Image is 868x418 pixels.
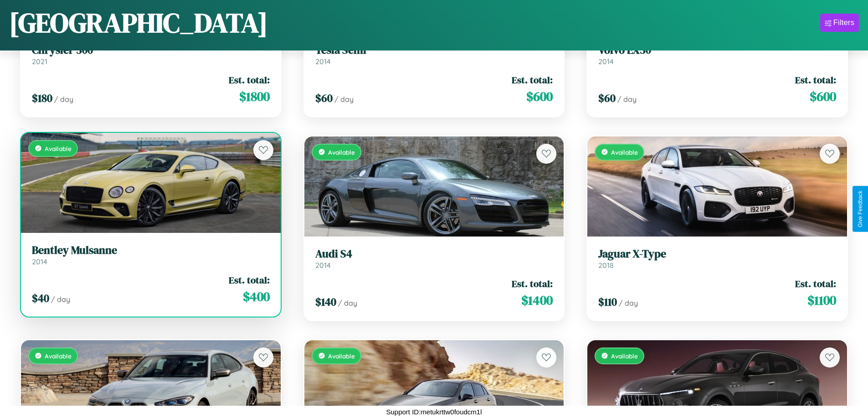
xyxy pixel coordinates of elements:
span: 2014 [315,57,331,66]
span: $ 400 [243,287,270,306]
a: Volvo EX302014 [598,44,836,66]
span: $ 60 [598,91,616,106]
span: $ 600 [810,87,836,106]
h3: Bentley Mulsanne [32,244,270,257]
h3: Jaguar X-Type [598,247,836,261]
span: / day [617,95,637,104]
span: / day [54,95,73,104]
span: $ 1100 [807,291,836,309]
span: $ 60 [315,91,333,106]
h3: Tesla Semi [315,44,553,57]
div: Filters [833,18,854,27]
span: $ 180 [32,91,52,106]
span: Est. total: [512,73,553,86]
span: $ 1800 [239,87,270,106]
span: / day [619,298,638,307]
p: Support ID: metukrttw0foudcm1l [386,406,482,418]
span: / day [338,298,357,307]
span: Est. total: [795,73,836,86]
span: 2018 [598,261,614,270]
a: Audi S42014 [315,247,553,270]
span: $ 40 [32,291,49,306]
span: 2014 [32,257,47,266]
span: $ 110 [598,294,617,309]
span: / day [51,295,70,304]
div: Give Feedback [857,191,863,227]
span: $ 140 [315,294,336,309]
button: Filters [820,14,859,32]
span: Available [328,148,355,156]
span: Est. total: [229,73,270,86]
span: Available [328,352,355,360]
span: Available [45,145,72,152]
h3: Audi S4 [315,247,553,261]
span: $ 600 [526,87,553,106]
a: Jaguar X-Type2018 [598,247,836,270]
h3: Volvo EX30 [598,44,836,57]
a: Chrysler 3002021 [32,44,270,66]
span: Est. total: [795,277,836,290]
span: $ 1400 [521,291,553,309]
span: Available [611,148,638,156]
a: Bentley Mulsanne2014 [32,244,270,266]
span: 2021 [32,57,47,66]
span: 2014 [598,57,614,66]
span: Available [45,352,72,360]
h1: [GEOGRAPHIC_DATA] [9,4,268,41]
span: Est. total: [512,277,553,290]
span: / day [334,95,354,104]
h3: Chrysler 300 [32,44,270,57]
a: Tesla Semi2014 [315,44,553,66]
span: 2014 [315,261,331,270]
span: Available [611,352,638,360]
span: Est. total: [229,273,270,287]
